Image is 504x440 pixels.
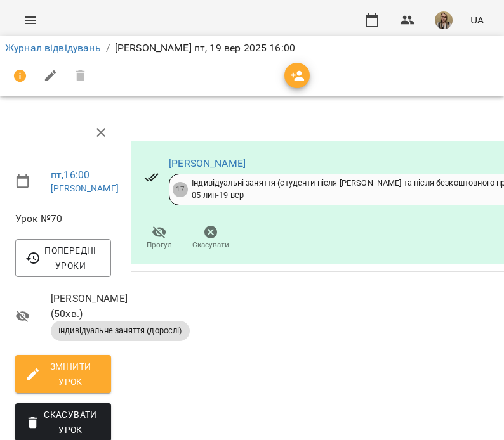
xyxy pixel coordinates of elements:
[470,13,484,27] span: UA
[5,42,101,54] a: Журнал відвідувань
[173,182,188,197] div: 17
[51,325,190,337] span: Індивідуальне заняття (дорослі)
[51,183,119,193] a: [PERSON_NAME]
[25,243,101,273] span: Попередні уроки
[15,5,46,36] button: Menu
[15,211,111,226] span: Урок №70
[25,407,101,437] span: Скасувати Урок
[435,11,453,29] img: 2de22936d2bd162f862d77ab2f835e33.jpg
[106,41,110,56] li: /
[185,221,237,256] button: Скасувати
[134,221,185,256] button: Прогул
[192,240,229,250] span: Скасувати
[5,41,499,56] nav: breadcrumb
[147,240,172,250] span: Прогул
[25,359,101,389] span: Змінити урок
[115,41,295,56] p: [PERSON_NAME] пт, 19 вер 2025 16:00
[51,169,90,181] a: пт , 16:00
[15,239,111,277] button: Попередні уроки
[169,157,246,169] a: [PERSON_NAME]
[15,355,111,393] button: Змінити урок
[465,8,489,32] button: UA
[51,291,111,321] span: [PERSON_NAME] ( 50 хв. )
